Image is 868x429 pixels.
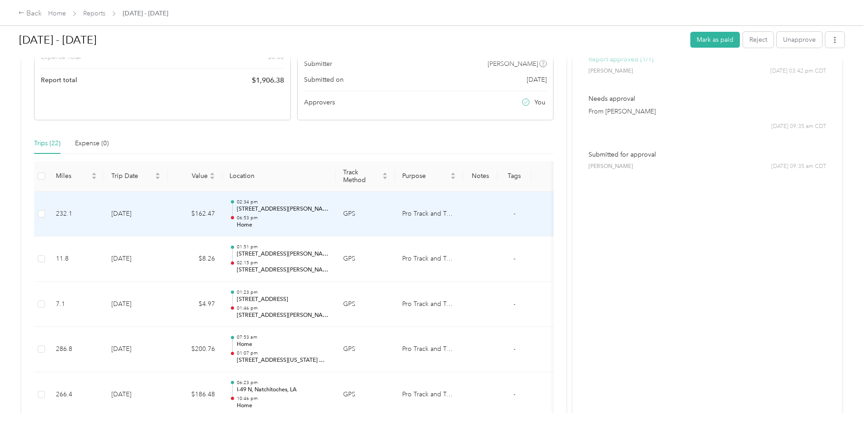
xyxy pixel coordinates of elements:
[514,300,515,308] span: -
[589,67,633,75] span: [PERSON_NAME]
[83,10,105,17] a: Reports
[589,150,826,159] p: Submitted for approval
[304,98,335,107] span: Approvers
[497,161,531,192] th: Tags
[304,75,344,84] span: Submitted on
[589,94,826,104] p: Needs approval
[450,175,456,181] span: caret-down
[237,395,329,402] p: 10:46 pm
[237,250,329,258] p: [STREET_ADDRESS][PERSON_NAME]
[237,205,329,213] p: [STREET_ADDRESS][PERSON_NAME]
[237,296,329,304] p: [STREET_ADDRESS]
[237,215,329,221] p: 06:53 pm
[336,282,395,327] td: GPS
[237,386,329,394] p: I-49 N, Natchitoches, LA
[111,172,153,180] span: Trip Date
[237,289,329,296] p: 01:23 pm
[402,172,449,180] span: Purpose
[343,168,380,184] span: Track Method
[336,327,395,372] td: GPS
[514,345,515,353] span: -
[395,282,463,327] td: Pro Track and Tennis
[155,171,160,177] span: caret-up
[237,350,329,356] p: 01:07 pm
[382,175,388,181] span: caret-down
[336,161,395,192] th: Track Method
[336,192,395,237] td: GPS
[395,161,463,192] th: Purpose
[49,237,104,282] td: 11.8
[104,282,168,327] td: [DATE]
[168,282,222,327] td: $4.97
[34,138,60,148] div: Trips (22)
[395,327,463,372] td: Pro Track and Tennis
[237,340,329,349] p: Home
[168,192,222,237] td: $162.47
[91,171,97,177] span: caret-up
[104,192,168,237] td: [DATE]
[237,334,329,340] p: 07:53 am
[237,199,329,205] p: 02:34 pm
[771,123,826,131] span: [DATE] 09:35 am CDT
[463,161,497,192] th: Notes
[589,163,633,171] span: [PERSON_NAME]
[237,311,329,320] p: [STREET_ADDRESS][PERSON_NAME]
[527,75,547,84] span: [DATE]
[237,260,329,266] p: 02:15 pm
[336,372,395,418] td: GPS
[168,161,222,192] th: Value
[589,107,826,116] p: From [PERSON_NAME]
[514,390,515,398] span: -
[49,327,104,372] td: 286.8
[104,327,168,372] td: [DATE]
[237,356,329,365] p: [STREET_ADDRESS][US_STATE] Coalition / Memorial Park, [GEOGRAPHIC_DATA], [GEOGRAPHIC_DATA][US_STA...
[252,75,284,86] span: $ 1,906.38
[237,305,329,311] p: 01:46 pm
[817,378,868,429] iframe: Everlance-gr Chat Button Frame
[514,255,515,262] span: -
[56,172,90,180] span: Miles
[49,161,104,192] th: Miles
[104,372,168,418] td: [DATE]
[155,175,160,181] span: caret-down
[210,171,215,177] span: caret-up
[49,372,104,418] td: 266.4
[175,172,208,180] span: Value
[336,237,395,282] td: GPS
[237,221,329,229] p: Home
[770,67,826,75] span: [DATE] 03:42 pm CDT
[771,163,826,171] span: [DATE] 09:35 am CDT
[168,372,222,418] td: $186.48
[41,75,77,85] span: Report total
[222,161,336,192] th: Location
[395,372,463,418] td: Pro Track and Tennis
[743,32,773,48] button: Reject
[91,175,97,181] span: caret-down
[19,29,684,51] h1: Aug 17 - 30, 2025
[168,237,222,282] td: $8.26
[104,161,168,192] th: Trip Date
[514,210,515,217] span: -
[237,380,329,386] p: 06:23 pm
[49,192,104,237] td: 232.1
[168,327,222,372] td: $200.76
[104,237,168,282] td: [DATE]
[48,10,66,17] a: Home
[395,192,463,237] td: Pro Track and Tennis
[237,402,329,410] p: Home
[75,138,109,148] div: Expense (0)
[123,9,168,18] span: [DATE] - [DATE]
[237,266,329,274] p: [STREET_ADDRESS][PERSON_NAME]
[690,32,740,48] button: Mark as paid
[395,237,463,282] td: Pro Track and Tennis
[382,171,388,177] span: caret-up
[49,282,104,327] td: 7.1
[210,175,215,181] span: caret-down
[450,171,456,177] span: caret-up
[237,244,329,250] p: 01:51 pm
[534,98,545,107] span: You
[18,8,42,19] div: Back
[777,32,822,48] button: Unapprove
